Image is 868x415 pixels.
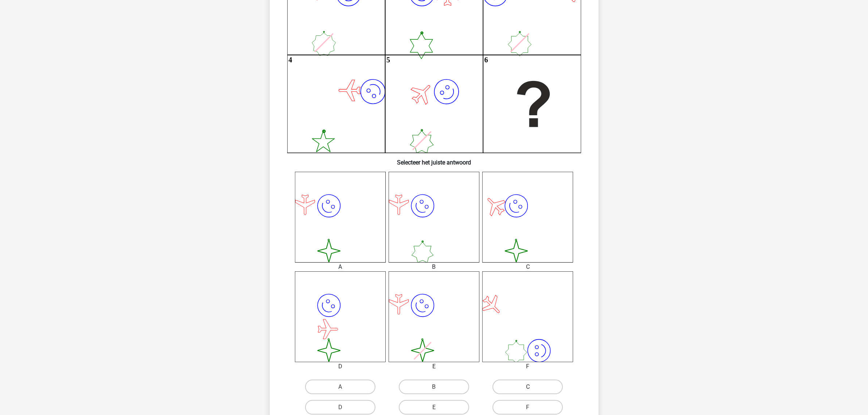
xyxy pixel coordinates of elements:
div: C [477,263,579,271]
label: A [305,380,375,394]
label: F [493,400,563,415]
text: 6 [484,56,488,64]
label: B [399,380,469,394]
text: 5 [386,56,390,64]
label: D [305,400,375,415]
div: E [383,362,485,371]
label: C [493,380,563,394]
h6: Selecteer het juiste antwoord [281,153,587,166]
div: D [289,362,391,371]
label: E [399,400,469,415]
text: 4 [288,56,292,64]
div: F [477,362,579,371]
div: A [289,263,391,271]
div: B [383,263,485,271]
